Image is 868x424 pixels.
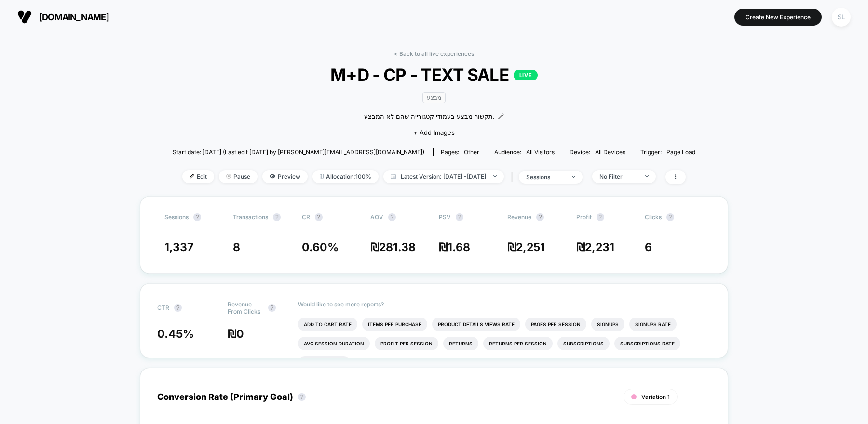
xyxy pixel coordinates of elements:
div: sessions [526,173,565,181]
span: ₪ [576,240,614,254]
li: Signups [591,318,624,331]
img: Visually logo [17,10,32,24]
span: Revenue From Clicks [228,301,263,315]
a: < Back to all live experiences [394,50,474,57]
div: Trigger: [640,148,695,156]
button: ? [268,304,276,312]
p: LIVE [514,70,538,80]
li: Subscriptions Rate [614,337,680,350]
li: Add To Cart Rate [298,318,357,331]
span: Clicks [645,213,662,221]
div: SL [832,8,851,26]
span: All Visitors [526,148,555,156]
button: SL [829,7,854,27]
li: Signups Rate [629,318,677,331]
span: Edit [182,170,214,183]
button: ? [298,393,306,401]
span: Revenue [507,213,531,221]
span: Device: [562,148,633,156]
span: 281.38 [379,240,416,254]
span: Preview [262,170,308,183]
button: ? [536,213,544,221]
img: end [493,175,497,177]
button: ? [273,213,281,221]
span: Sessions [164,213,189,221]
img: end [645,175,649,177]
span: Allocation: 100% [312,170,379,183]
img: end [572,176,575,178]
span: CR [302,213,310,221]
p: Would like to see more reports? [298,301,711,308]
span: Pause [219,170,258,183]
span: | [509,170,519,184]
span: AOV [370,213,383,221]
span: PSV [439,213,451,221]
span: ₪ [370,240,416,254]
span: other [464,148,479,156]
span: 0.45 % [157,327,194,341]
span: 2,251 [516,240,545,254]
span: Variation 1 [641,393,670,400]
li: Profit Per Session [375,337,438,350]
span: 1,337 [164,240,193,254]
button: ? [193,213,201,221]
div: Audience: [494,148,555,156]
span: + Add Images [413,129,455,136]
span: M+D - CP - TEXT SALE [199,65,669,85]
span: 6 [645,240,652,254]
span: ₪ [507,240,545,254]
div: No Filter [599,173,638,180]
img: end [226,174,231,179]
button: ? [174,304,182,312]
span: 0 [236,327,244,341]
img: calendar [391,174,396,179]
span: ₪ [439,240,470,254]
div: Pages: [441,148,479,156]
img: edit [190,174,194,179]
span: תקשור מבצע בעמודי קטגורייה שהם לא המבצע. [364,112,495,121]
li: Items Per Purchase [362,318,427,331]
li: Returns Per Session [483,337,553,350]
li: Avg Session Duration [298,337,370,350]
span: Start date: [DATE] (Last edit [DATE] by [PERSON_NAME][EMAIL_ADDRESS][DOMAIN_NAME]) [173,148,424,156]
span: 2,231 [585,240,614,254]
button: ? [315,213,323,221]
span: 0.60 % [302,240,339,254]
span: Transactions [233,213,268,221]
button: ? [597,213,604,221]
li: Subscriptions [557,337,610,350]
li: Product Details Views Rate [432,318,520,331]
button: ? [456,213,463,221]
span: ₪ [228,327,244,341]
span: CTR [157,304,169,311]
span: Profit [576,213,592,221]
img: rebalance [320,174,324,179]
span: מבצע [422,92,446,103]
span: [DOMAIN_NAME] [39,12,109,22]
button: [DOMAIN_NAME] [14,9,112,25]
span: Page Load [666,148,695,156]
span: Latest Version: [DATE] - [DATE] [383,170,504,183]
button: ? [666,213,674,221]
li: Pages Per Session [525,318,586,331]
button: ? [388,213,396,221]
span: 1.68 [448,240,470,254]
button: Create New Experience [734,9,822,26]
li: Returns [443,337,478,350]
span: all devices [595,148,625,156]
li: Checkout Rate [298,356,351,370]
span: 8 [233,240,240,254]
